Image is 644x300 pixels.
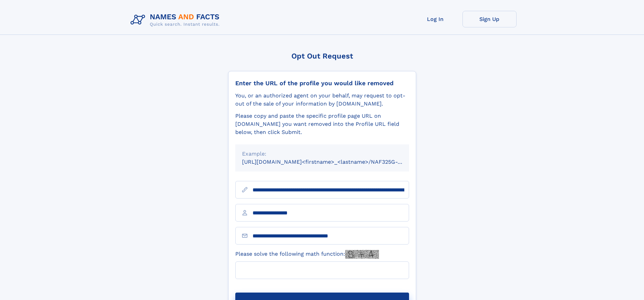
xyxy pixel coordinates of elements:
[462,11,517,27] a: Sign Up
[242,159,422,165] small: [URL][DOMAIN_NAME]<firstname>_<lastname>/NAF325G-xxxxxxxx
[228,52,416,60] div: Opt Out Request
[242,150,402,158] div: Example:
[128,11,225,29] img: Logo Names and Facts
[408,11,462,27] a: Log In
[235,250,379,259] label: Please solve the following math function:
[235,79,409,87] div: Enter the URL of the profile you would like removed
[235,92,409,108] div: You, or an authorized agent on your behalf, may request to opt-out of the sale of your informatio...
[235,112,409,136] div: Please copy and paste the specific profile page URL on [DOMAIN_NAME] you want removed into the Pr...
